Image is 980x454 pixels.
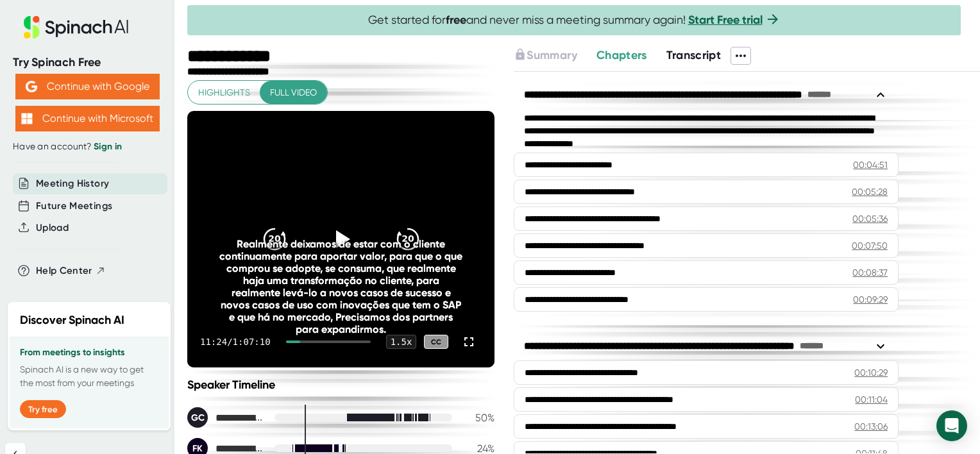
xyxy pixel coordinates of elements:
p: Spinach AI is a new way to get the most from your meetings [20,363,158,390]
button: Future Meetings [36,199,112,214]
span: Transcript [666,48,722,62]
div: 00:13:06 [854,420,888,433]
span: Full video [270,85,317,101]
b: free [446,13,466,27]
div: 00:07:50 [852,239,888,252]
div: Have an account? [13,141,162,153]
button: Try free [20,400,66,418]
div: Realmente deixamos de estar com o cliente continuamente para aportar valor, para que o que compro... [218,238,464,335]
span: Chapters [596,48,647,62]
button: Continue with Google [15,74,160,99]
div: 00:10:29 [854,366,888,379]
div: 00:09:29 [853,293,888,306]
a: Sign in [94,141,122,152]
button: Transcript [666,47,722,64]
span: Highlights [198,85,250,101]
button: Help Center [36,264,106,278]
button: Continue with Microsoft [15,106,160,131]
a: Start Free trial [688,13,763,27]
div: 11:24 / 1:07:10 [200,337,271,347]
div: Speaker Timeline [187,378,494,392]
div: 00:04:51 [853,158,888,171]
button: Meeting History [36,176,109,191]
button: Upload [36,221,69,235]
button: Summary [514,47,577,64]
div: 00:08:37 [852,266,888,279]
div: Open Intercom Messenger [936,410,967,441]
div: GC [187,407,208,428]
button: Full video [260,81,327,105]
span: Help Center [36,264,92,278]
div: Upgrade to access [514,47,596,65]
div: 00:11:04 [855,393,888,406]
div: 50 % [462,412,494,424]
div: 00:05:36 [852,212,888,225]
span: Get started for and never miss a meeting summary again! [368,13,781,28]
button: Highlights [188,81,260,105]
div: Try Spinach Free [13,55,162,70]
div: 1.5 x [386,335,417,349]
img: Aehbyd4JwY73AAAAAElFTkSuQmCC [26,81,37,92]
h3: From meetings to insights [20,348,158,358]
div: 00:05:28 [852,185,888,198]
div: CC [424,335,448,349]
button: Chapters [596,47,647,64]
h2: Discover Spinach AI [20,312,124,329]
span: Summary [527,48,577,62]
div: Geronasso, Christian [187,407,264,428]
